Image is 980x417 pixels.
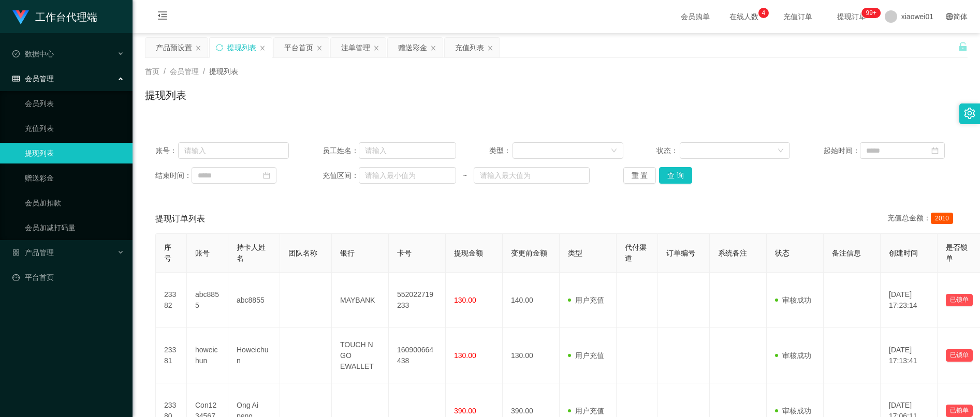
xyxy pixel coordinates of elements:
[228,328,280,383] td: Howeichun
[156,273,187,328] td: 23382
[455,38,484,57] div: 充值列表
[430,45,436,51] i: 图标: close
[503,273,560,328] td: 140.00
[958,42,968,51] i: 图标: unlock
[659,167,692,184] button: 查 询
[263,172,270,179] i: 图标: calendar
[775,249,789,257] span: 状态
[568,407,604,415] span: 用户充值
[332,328,389,383] td: TOUCH N GO EWALLET
[195,249,210,257] span: 账号
[155,145,178,156] span: 账号：
[454,407,476,415] span: 390.00
[216,44,223,51] i: 图标: sync
[568,296,604,304] span: 用户充值
[228,273,280,328] td: abc8855
[666,249,695,257] span: 订单编号
[341,38,370,57] div: 注单管理
[775,351,811,360] span: 审核成功
[156,38,192,57] div: 产品预设置
[887,213,957,225] div: 充值总金额：
[195,45,201,51] i: 图标: close
[145,1,180,34] i: 图标: menu-fold
[568,249,582,257] span: 类型
[156,328,187,383] td: 23381
[456,170,474,181] span: ~
[187,328,228,383] td: howeichun
[454,249,483,257] span: 提现金额
[775,296,811,304] span: 审核成功
[359,142,456,159] input: 请输入
[12,248,54,257] span: 产品管理
[778,147,784,155] i: 图标: down
[340,249,355,257] span: 银行
[611,147,617,155] i: 图标: down
[489,145,513,156] span: 类型：
[323,145,359,156] span: 员工姓名：
[359,167,456,184] input: 请输入最小值为
[862,8,881,18] sup: 1213
[203,67,205,76] span: /
[454,351,476,360] span: 130.00
[931,213,953,224] span: 2010
[25,143,124,163] a: 提现列表
[454,296,476,304] span: 130.00
[398,38,427,57] div: 赠送彩金
[155,170,192,181] span: 结束时间：
[12,249,20,256] i: 图标: appstore-o
[762,8,765,18] p: 4
[568,351,604,360] span: 用户充值
[25,118,124,139] a: 充值列表
[35,1,97,34] h1: 工作台代理端
[209,67,238,76] span: 提现列表
[832,249,861,257] span: 备注信息
[170,67,199,76] span: 会员管理
[237,243,266,262] span: 持卡人姓名
[656,145,680,156] span: 状态：
[164,243,171,262] span: 序号
[881,328,938,383] td: [DATE] 17:13:41
[145,87,186,103] h1: 提现列表
[946,13,953,20] i: 图标: global
[946,294,973,306] button: 已锁单
[964,108,975,119] i: 图标: setting
[623,167,656,184] button: 重 置
[775,407,811,415] span: 审核成功
[832,13,871,20] span: 提现订单
[259,45,266,51] i: 图标: close
[25,217,124,238] a: 会员加减打码量
[824,145,860,156] span: 起始时间：
[164,67,166,76] span: /
[227,38,256,57] div: 提现列表
[778,13,817,20] span: 充值订单
[12,75,20,82] i: 图标: table
[25,192,124,213] a: 会员加扣款
[625,243,647,262] span: 代付渠道
[946,243,968,262] span: 是否锁单
[316,45,323,51] i: 图标: close
[178,142,289,159] input: 请输入
[288,249,317,257] span: 团队名称
[889,249,918,257] span: 创建时间
[12,50,54,58] span: 数据中心
[12,10,29,25] img: logo.9652507e.png
[511,249,547,257] span: 变更前金额
[323,170,359,181] span: 充值区间：
[389,273,446,328] td: 552022719233
[187,273,228,328] td: abc8855
[931,147,939,154] i: 图标: calendar
[474,167,590,184] input: 请输入最大值为
[946,349,973,362] button: 已锁单
[718,249,747,257] span: 系统备注
[25,93,124,114] a: 会员列表
[155,213,205,225] span: 提现订单列表
[724,13,764,20] span: 在线人数
[503,328,560,383] td: 130.00
[397,249,412,257] span: 卡号
[12,75,54,83] span: 会员管理
[487,45,493,51] i: 图标: close
[332,273,389,328] td: MAYBANK
[25,168,124,188] a: 赠送彩金
[284,38,313,57] div: 平台首页
[389,328,446,383] td: 160900664438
